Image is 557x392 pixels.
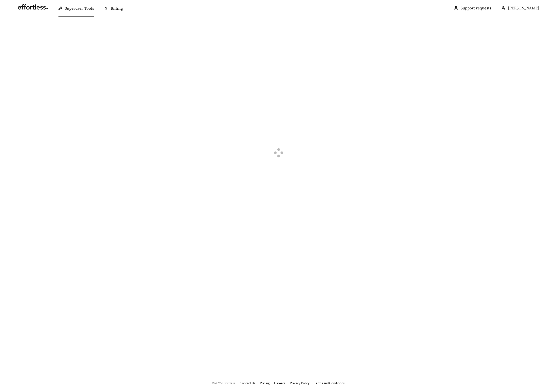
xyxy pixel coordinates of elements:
a: Pricing [260,381,270,385]
span: Superuser Tools [65,6,94,11]
span: [PERSON_NAME] [508,6,539,11]
span: Billing [111,6,123,11]
a: Terms and Conditions [314,381,345,385]
a: Support requests [461,6,491,11]
a: Privacy Policy [290,381,310,385]
span: © 2025 Effortless [212,381,236,385]
a: Careers [274,381,286,385]
a: Contact Us [240,381,256,385]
